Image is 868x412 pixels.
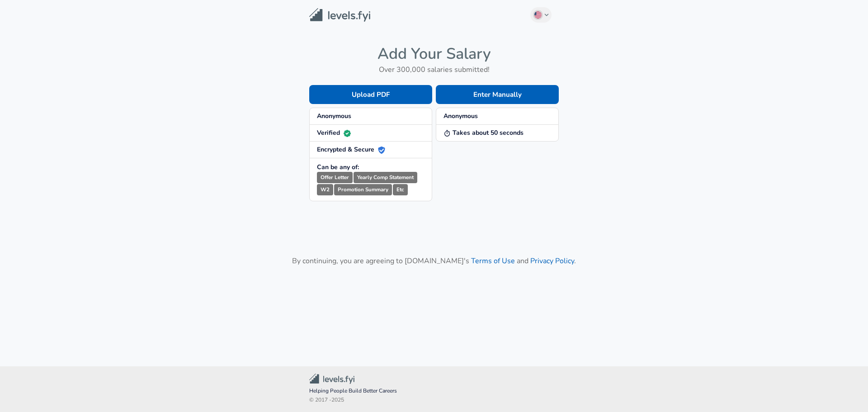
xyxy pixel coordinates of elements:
h4: Add Your Salary [309,44,559,63]
strong: Verified [317,128,351,137]
a: Terms of Use [471,256,515,266]
img: English (US) [534,11,542,19]
img: Levels.fyi Community [309,374,354,384]
button: English (US) [530,7,552,23]
span: © 2017 - 2025 [309,396,559,405]
strong: Takes about 50 seconds [443,128,524,137]
strong: Can be any of: [317,163,359,171]
span: Helping People Build Better Careers [309,387,559,396]
strong: Anonymous [443,112,478,120]
small: Offer Letter [317,172,353,183]
small: Yearly Comp Statement [354,172,417,183]
small: W2 [317,184,333,195]
small: Promotion Summary [334,184,392,195]
strong: Anonymous [317,112,351,120]
button: Enter Manually [436,85,559,104]
img: Levels.fyi [309,8,370,22]
strong: Encrypted & Secure [317,145,385,154]
small: Etc [393,184,408,195]
button: Upload PDF [309,85,432,104]
a: Privacy Policy [530,256,574,266]
h6: Over 300,000 salaries submitted! [309,63,559,76]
